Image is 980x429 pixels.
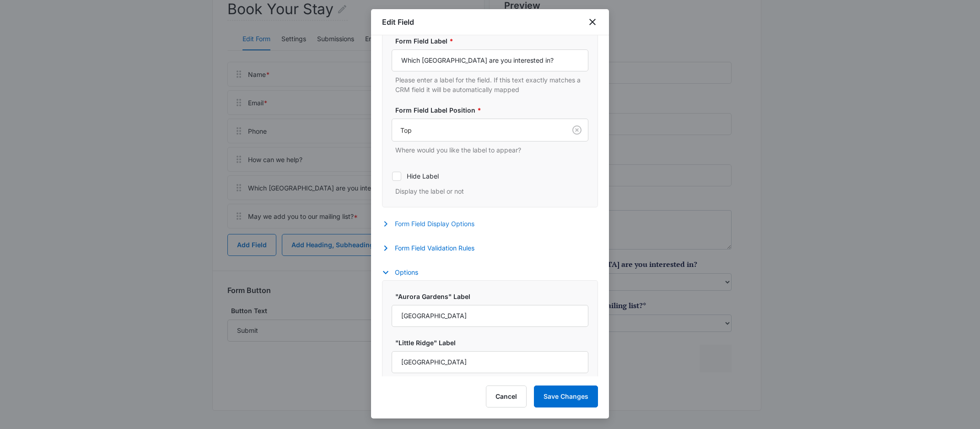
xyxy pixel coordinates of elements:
[392,49,588,71] input: Form Field Label
[392,305,588,327] input: "Aurora Gardens" Label
[181,303,298,331] iframe: reCAPTCHA
[382,243,484,254] button: Form Field Validation Rules
[392,351,588,373] input: "Little Ridge" Label
[382,267,427,278] button: Options
[395,292,592,301] label: "Aurora Gardens" Label
[382,218,484,229] button: Form Field Display Options
[395,75,588,94] p: Please enter a label for the field. If this text exactly matches a CRM field it will be automatic...
[587,16,598,27] button: close
[6,312,30,321] span: Submit
[382,16,414,27] h1: Edit Field
[534,386,598,407] button: Save Changes
[395,338,592,348] label: "Little Ridge" Label
[395,145,588,155] p: Where would you like the label to appear?
[570,123,584,137] button: Clear
[392,171,588,181] label: Hide Label
[395,186,588,196] p: Display the label or not
[395,105,592,115] label: Form Field Label Position
[395,36,592,46] label: Form Field Label
[486,386,527,407] button: Cancel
